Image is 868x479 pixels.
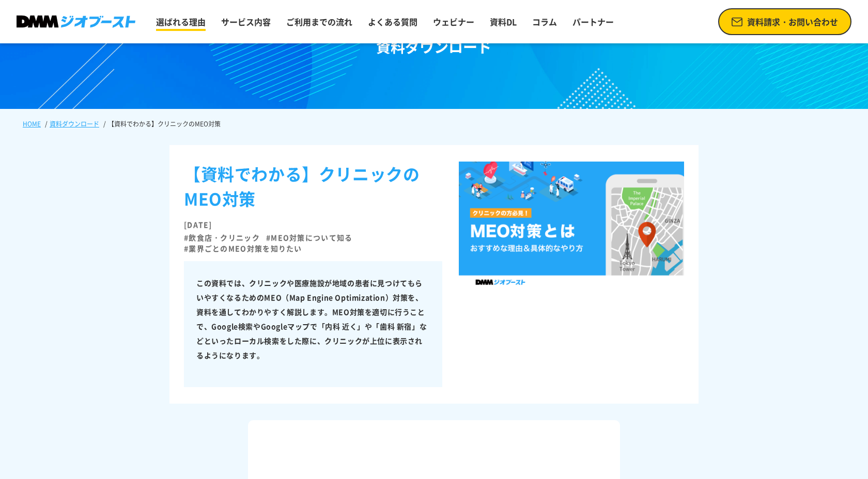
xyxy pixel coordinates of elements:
li: #業界ごとのMEO対策を知りたい [184,244,302,253]
h1: 【資料でわかる】クリニックのMEO対策 [184,162,442,219]
a: サービス内容 [217,11,275,32]
a: HOME [23,119,41,129]
span: 資料請求・お問い合わせ [747,15,838,28]
time: [DATE] [184,219,212,230]
li: #MEO対策について知る [266,233,353,242]
a: パートナー [568,11,618,32]
p: この資料では、クリニックや医療施設が地域の患者に見つけてもらいやすくなるためのMEO（Map Engine Optimization）対策を、資料を通してわかりやすく解説します。MEO対策を適切... [196,276,430,362]
a: 選ばれる理由 [152,11,210,32]
img: DMMジオブースト [17,15,135,28]
a: ウェビナー [429,11,478,32]
li: #飲食店・クリニック [184,233,260,242]
a: 資料請求・お問い合わせ [718,8,851,35]
li: 【資料でわかる】クリニックのMEO対策 [101,119,223,129]
a: 資料ダウンロード [50,119,99,129]
a: よくある質問 [364,11,422,32]
a: ご利用までの流れ [282,11,357,32]
img: MEO対策_クリニック [459,162,684,288]
div: 資料ダウンロード [376,36,492,58]
a: コラム [528,11,561,32]
a: 資料DL [486,11,521,32]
